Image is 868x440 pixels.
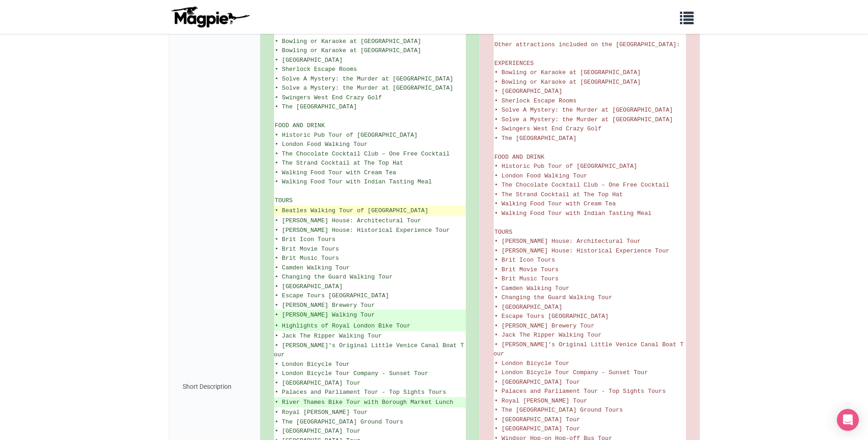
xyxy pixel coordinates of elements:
span: • [GEOGRAPHIC_DATA] Tour [495,379,580,386]
span: • Royal [PERSON_NAME] Tour [495,397,588,404]
span: EXPERIENCES [495,60,534,67]
span: • [GEOGRAPHIC_DATA] Tour [275,428,361,435]
span: • Brit Music Tours [495,275,559,282]
span: • [PERSON_NAME] Brewery Tour [495,322,594,329]
span: • Brit Movie Tours [495,266,559,273]
span: • Brit Movie Tours [275,246,339,252]
ins: • Highlights of Royal London Bike Tour [275,322,465,331]
span: • The Chocolate Cocktail Club – One Free Cocktail [275,150,450,157]
span: • London Bicycle Tour Company - Sunset Tour [495,369,648,376]
span: • [PERSON_NAME]'s Original Little Venice Canal Boat Tour [494,341,684,358]
span: • The [GEOGRAPHIC_DATA] [275,103,357,110]
span: • The Strand Cocktail at The Top Hat [275,160,404,166]
span: • [PERSON_NAME] Brewery Tour [275,302,375,309]
span: • Brit Music Tours [275,255,339,262]
span: TOURS [275,197,293,204]
span: • Palaces and Parliament Tour - Top Sights Tours [275,389,446,396]
span: • [GEOGRAPHIC_DATA] [275,283,343,290]
span: • London Bicycle Tour [495,360,570,367]
span: • Sherlock Escape Rooms [275,66,357,73]
span: • The Strand Cocktail at The Top Hat [495,191,623,198]
span: • Solve a Mystery: the Murder at [GEOGRAPHIC_DATA] [495,116,673,123]
ins: • [PERSON_NAME] Walking Tour [275,311,465,320]
span: • Bowling or Karaoke at [GEOGRAPHIC_DATA] [495,79,641,86]
span: • Jack The Ripper Walking Tour [275,333,382,339]
span: • Solve A Mystery: the Murder at [GEOGRAPHIC_DATA] [495,107,673,113]
span: • Historic Pub Tour of [GEOGRAPHIC_DATA] [275,132,418,139]
span: • [GEOGRAPHIC_DATA] [495,88,562,95]
img: logo-ab69f6fb50320c5b225c76a69d11143b.png [169,6,251,28]
span: • [GEOGRAPHIC_DATA] [275,57,343,64]
span: • London Bicycle Tour [275,361,350,368]
span: • [PERSON_NAME] House: Historical Experience Tour [275,227,450,234]
span: • The Chocolate Cocktail Club – One Free Cocktail [495,182,669,188]
span: • Swingers West End Crazy Golf [495,125,602,132]
span: • Bowling or Karaoke at [GEOGRAPHIC_DATA] [275,38,421,45]
span: • [GEOGRAPHIC_DATA] Tour [495,425,580,432]
ins: • River Thames Bike Tour with Borough Market Lunch [275,398,465,407]
span: • Changing the Guard Walking Tour [495,294,612,301]
span: • London Food Walking Tour [495,172,588,179]
span: • The [GEOGRAPHIC_DATA] [495,135,577,142]
span: • [GEOGRAPHIC_DATA] Tour [275,380,361,386]
span: • [PERSON_NAME] House: Architectural Tour [495,238,641,245]
span: • Jack The Ripper Walking Tour [495,332,602,338]
span: • Walking Food Tour with Indian Tasting Meal [495,210,652,217]
span: • [PERSON_NAME]'s Original Little Venice Canal Boat Tour [274,342,464,359]
div: Open Intercom Messenger [837,409,859,431]
span: • London Food Walking Tour [275,141,368,148]
span: FOOD AND DRINK [495,154,545,161]
span: • Sherlock Escape Rooms [495,97,577,104]
span: • The [GEOGRAPHIC_DATA] Ground Tours [275,419,404,425]
span: • Walking Food Tour with Indian Tasting Meal [275,178,432,185]
span: • Walking Food Tour with Cream Tea [275,169,396,176]
span: • Camden Walking Tour [275,264,350,271]
span: • Changing the Guard Walking Tour [275,274,393,280]
span: • Brit Icon Tours [275,236,336,243]
span: • [PERSON_NAME] House: Historical Experience Tour [495,247,669,254]
span: • Solve A Mystery: the Murder at [GEOGRAPHIC_DATA] [275,75,453,82]
span: • Solve a Mystery: the Murder at [GEOGRAPHIC_DATA] [275,85,453,91]
span: • Bowling or Karaoke at [GEOGRAPHIC_DATA] [275,47,421,54]
span: • Camden Walking Tour [495,285,570,292]
span: • Historic Pub Tour of [GEOGRAPHIC_DATA] [495,163,637,170]
ins: • Beatles Walking Tour of [GEOGRAPHIC_DATA] [275,206,465,215]
span: • London Bicycle Tour Company - Sunset Tour [275,370,428,377]
span: • Royal [PERSON_NAME] Tour [275,409,368,416]
span: • Escape Tours [GEOGRAPHIC_DATA] [495,313,609,320]
span: • [GEOGRAPHIC_DATA] Tour [495,416,580,423]
span: • Bowling or Karaoke at [GEOGRAPHIC_DATA] [495,69,641,76]
span: • Walking Food Tour with Cream Tea [495,200,616,207]
span: Other attractions included on the [GEOGRAPHIC_DATA]: [495,41,680,48]
span: TOURS [495,229,512,236]
span: • [PERSON_NAME] House: Architectural Tour [275,217,421,224]
span: • Palaces and Parliament Tour - Top Sights Tours [495,388,666,395]
span: • The [GEOGRAPHIC_DATA] Ground Tours [495,407,623,413]
span: • Escape Tours [GEOGRAPHIC_DATA] [275,292,389,299]
span: • Brit Icon Tours [495,257,555,263]
span: FOOD AND DRINK [275,122,325,129]
span: • Swingers West End Crazy Golf [275,94,382,101]
span: • [GEOGRAPHIC_DATA] [495,304,562,311]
